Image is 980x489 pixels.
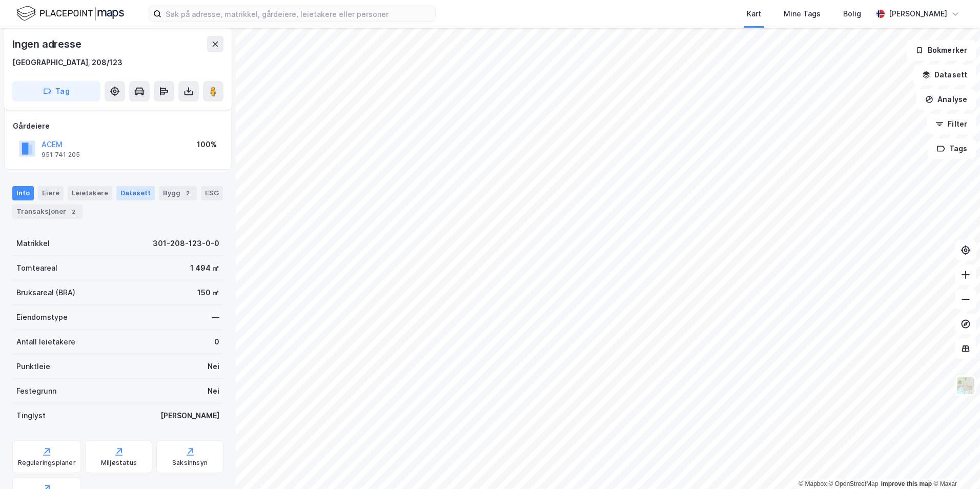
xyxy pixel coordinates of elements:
div: Kontrollprogram for chat [929,440,980,489]
a: Mapbox [799,480,827,487]
div: Saksinnsyn [172,459,208,467]
div: Eiere [38,186,64,200]
div: [PERSON_NAME] [889,8,947,20]
div: 1 494 ㎡ [190,262,219,274]
img: Z [956,376,975,395]
div: Antall leietakere [16,336,75,348]
div: Info [12,186,34,200]
div: Leietakere [68,186,112,200]
div: Nei [208,360,219,373]
div: Kart [747,8,761,20]
button: Datasett [913,65,976,85]
div: 2 [68,207,78,217]
div: Transaksjoner [12,205,83,219]
div: Tomteareal [16,262,57,274]
div: Gårdeiere [13,120,223,132]
div: — [212,311,219,323]
div: Matrikkel [16,237,50,250]
button: Analyse [916,89,976,110]
div: Miljøstatus [101,459,137,467]
img: logo.f888ab2527a4732fd821a326f86c7f29.svg [16,5,124,23]
button: Bokmerker [907,40,976,60]
div: Tinglyst [16,410,46,422]
div: 301-208-123-0-0 [153,237,219,250]
div: Mine Tags [784,8,821,20]
div: Eiendomstype [16,311,68,323]
div: 2 [182,188,193,198]
div: 951 741 205 [42,151,80,159]
div: Bruksareal (BRA) [16,287,75,299]
div: Festegrunn [16,385,56,397]
div: Nei [208,385,219,397]
div: [PERSON_NAME] [160,410,219,422]
div: 100% [197,138,217,151]
a: OpenStreetMap [829,480,879,487]
input: Søk på adresse, matrikkel, gårdeiere, leietakere eller personer [161,6,435,22]
div: Datasett [116,186,155,200]
button: Tag [12,81,100,101]
div: 150 ㎡ [197,287,219,299]
div: Bygg [159,186,197,200]
a: Improve this map [881,480,932,487]
div: [GEOGRAPHIC_DATA], 208/123 [12,56,122,69]
div: 0 [214,336,219,348]
div: Punktleie [16,360,50,373]
button: Tags [928,138,976,159]
div: Ingen adresse [12,36,83,52]
button: Filter [927,114,976,134]
div: ESG [201,186,223,200]
div: Reguleringsplaner [18,459,76,467]
iframe: Chat Widget [929,440,980,489]
div: Bolig [843,8,861,20]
